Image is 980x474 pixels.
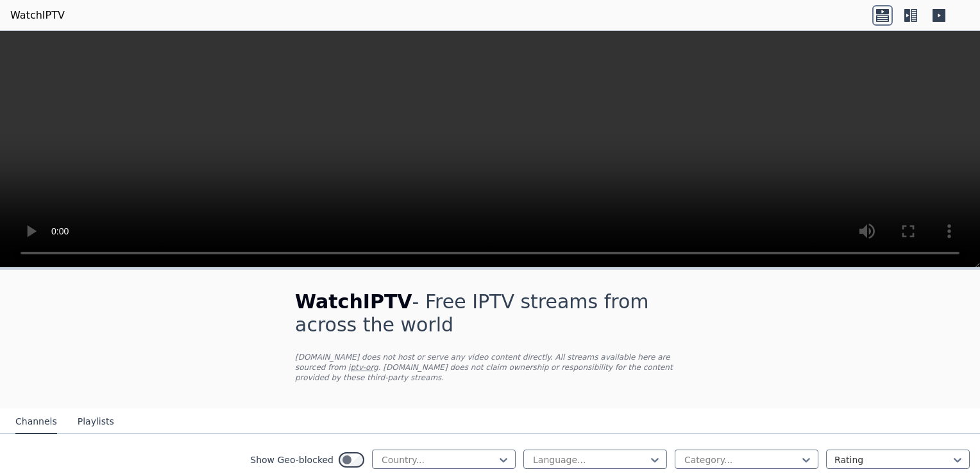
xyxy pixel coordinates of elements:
h1: - Free IPTV streams from across the world [295,290,685,337]
p: [DOMAIN_NAME] does not host or serve any video content directly. All streams available here are s... [295,352,685,383]
span: WatchIPTV [295,290,412,313]
button: Channels [15,410,57,434]
a: iptv-org [348,363,378,372]
a: WatchIPTV [10,8,65,23]
label: Show Geo-blocked [250,453,334,466]
button: Playlists [78,410,114,434]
